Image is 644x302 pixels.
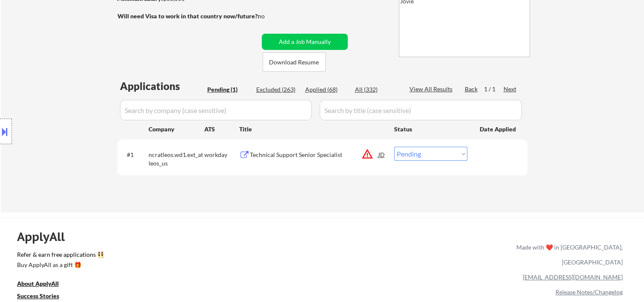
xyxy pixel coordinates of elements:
[465,85,478,93] div: Back
[250,151,378,159] div: Technical Support Senior Specialist
[409,85,455,93] div: View All Results
[394,121,467,136] div: Status
[149,125,204,134] div: Company
[120,100,312,120] input: Search by company (case sensitive)
[207,85,250,94] div: Pending (1)
[204,151,239,159] div: workday
[17,261,102,271] a: Buy ApplyAll as a gift 🎁
[17,252,338,261] a: Refer & earn free applications 👯‍♀️
[523,273,623,281] a: [EMAIL_ADDRESS][DOMAIN_NAME]
[117,12,259,20] strong: Will need Visa to work in that country now/future?:
[355,85,398,94] div: All (332)
[149,151,204,167] div: ncratleos.wd1.ext_atleos_us
[17,279,71,290] a: About ApplyAll
[378,147,386,162] div: JD
[17,229,74,244] div: ApplyAll
[258,12,282,20] div: no
[305,85,348,94] div: Applied (68)
[17,262,102,268] div: Buy ApplyAll as a gift 🎁
[239,125,386,134] div: Title
[263,52,326,72] button: Download Resume
[262,34,348,50] button: Add a Job Manually
[361,148,373,160] button: warning_amber
[256,85,299,94] div: Excluded (263)
[320,100,522,120] input: Search by title (case sensitive)
[17,292,59,299] u: Success Stories
[484,85,504,93] div: 1 / 1
[120,81,204,91] div: Applications
[504,85,517,93] div: Next
[555,288,623,296] a: Release Notes/Changelog
[480,125,517,134] div: Date Applied
[204,125,239,134] div: ATS
[17,280,59,287] u: About ApplyAll
[513,240,623,270] div: Made with ❤️ in [GEOGRAPHIC_DATA], [GEOGRAPHIC_DATA]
